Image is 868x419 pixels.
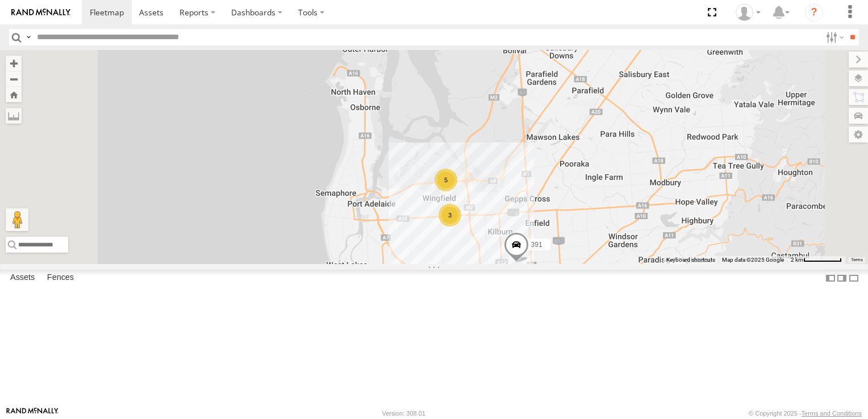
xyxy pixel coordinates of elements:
div: © Copyright 2025 - [749,410,862,417]
label: Dock Summary Table to the Right [836,270,848,286]
span: 2 km [791,257,803,263]
a: Terms (opens in new tab) [851,257,863,262]
button: Drag Pegman onto the map to open Street View [6,208,28,231]
label: Dock Summary Table to the Left [825,270,836,286]
img: rand-logo.svg [11,9,70,16]
div: 3 [439,204,461,227]
button: Keyboard shortcuts [666,256,715,264]
span: Map data ©2025 Google [722,257,784,263]
label: Assets [5,270,40,286]
label: Map Settings [849,127,868,143]
label: Search Filter Options [821,29,846,45]
div: 5 [435,169,457,191]
label: Fences [41,270,80,286]
label: Hide Summary Table [848,270,859,286]
a: Visit our Website [6,408,59,419]
div: Version: 308.01 [382,410,425,417]
button: Zoom Home [6,87,22,102]
label: Measure [6,108,22,124]
button: Zoom out [6,71,22,87]
label: Search Query [24,29,33,45]
button: Zoom in [6,56,22,71]
button: Map Scale: 2 km per 64 pixels [787,256,845,264]
span: 391 [531,241,542,249]
i: ? [805,3,823,22]
div: Frank Cope [732,4,765,21]
a: Terms and Conditions [802,410,862,417]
